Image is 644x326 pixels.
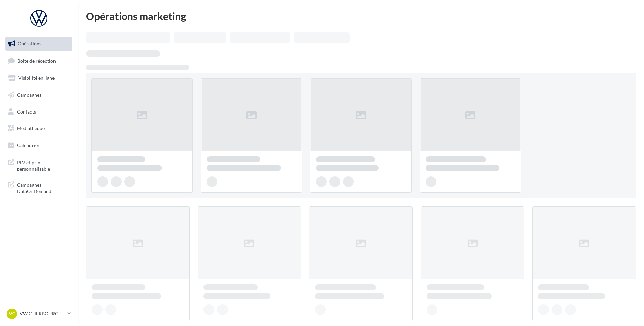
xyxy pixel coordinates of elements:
div: Opérations marketing [86,11,636,21]
a: Opérations [4,37,74,51]
a: Campagnes DataOnDemand [4,178,74,198]
a: Calendrier [4,138,74,152]
a: Boîte de réception [4,54,74,68]
span: Médiathèque [17,125,45,131]
p: VW CHERBOURG [20,310,65,317]
span: Campagnes DataOnDemand [17,180,70,195]
span: Calendrier [17,142,40,148]
span: Campagnes [17,92,41,98]
span: PLV et print personnalisable [17,158,70,172]
a: Campagnes [4,88,74,102]
span: Boîte de réception [17,58,56,63]
span: VC [9,310,15,317]
a: PLV et print personnalisable [4,155,74,175]
span: Opérations [18,41,41,46]
span: Contacts [17,108,36,114]
span: Visibilité en ligne [18,75,55,81]
a: Médiathèque [4,121,74,136]
a: VC VW CHERBOURG [5,307,72,320]
a: Visibilité en ligne [4,71,74,85]
a: Contacts [4,105,74,119]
